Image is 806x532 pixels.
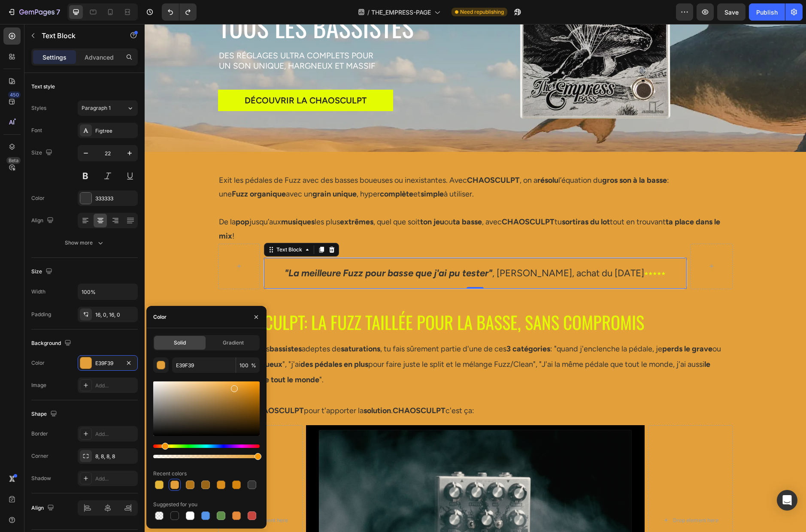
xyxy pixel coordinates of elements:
span: Need republishing [460,8,504,16]
span: THE_EMPRESS-PAGE [371,8,431,17]
p: Comme les adeptes de , tu fais sûrement partie d'une de ces : "quand j'enclenche la pédale, je ou... [73,317,588,363]
p: 7 [56,7,60,17]
span: Paragraph 1 [82,104,111,112]
div: Rich Text Editor. Editing area: main [119,234,542,265]
div: Shape [31,408,59,420]
strong: solution [219,382,246,391]
div: Shadow [31,475,51,482]
strong: CHAOSCULPT [357,193,410,203]
strong: perds le grave [518,320,568,329]
input: Auto [78,284,137,299]
strong: "La meilleure Fuzz pour basse que j'ai pu tester" [140,243,348,255]
div: Size [31,266,54,278]
div: Font [31,127,42,134]
strong: des pédales en plus [156,336,224,345]
p: Advanced [85,53,114,62]
div: Text style [31,83,55,91]
strong: saturations [196,320,236,329]
div: Align [31,215,55,227]
strong: simple [276,165,299,175]
div: Recent colors [153,470,187,478]
div: Drop element here [98,493,143,500]
div: Undo/Redo [162,3,197,21]
strong: gros son à la basse [458,151,522,161]
div: Show more [65,239,105,247]
strong: bassistes [125,320,157,329]
div: 333333 [95,195,136,203]
span: Solid [174,339,186,347]
div: Align [31,502,56,514]
div: Border [31,430,48,438]
div: Text Block [130,222,159,230]
div: 450 [8,91,21,98]
iframe: Design area [145,24,806,532]
div: Beta [6,157,21,164]
strong: ta basse [308,193,337,203]
div: Width [31,288,45,296]
div: 16, 0, 16, 0 [95,311,136,319]
div: Corner [31,452,48,460]
button: Save [717,3,745,21]
strong: le même son que tout le monde [73,336,566,360]
strong: ta place dans le mix [74,193,576,216]
p: Settings [42,53,67,62]
strong: super boueux [90,336,138,345]
button: Publish [749,3,785,21]
div: Image [31,381,46,389]
div: Add... [95,430,136,438]
strong: ton jeu [276,193,300,203]
button: Paragraph 1 [78,100,138,116]
strong: résolu [393,151,414,161]
div: Size [31,147,54,159]
span: Save [724,9,739,16]
strong: tous [100,320,115,329]
strong: grain unique [168,165,212,175]
button: Show more [31,235,138,251]
input: Eg: FFFFFF [172,357,236,373]
p: , [PERSON_NAME], achat du [DATE] [120,241,541,258]
div: Background [31,338,73,349]
button: 7 [3,3,64,21]
div: Color [31,194,45,202]
div: Color [31,359,45,367]
div: Add... [95,475,136,483]
span: ⭑⭑⭑⭑⭑ [500,243,521,255]
strong: 3 catégories [362,320,406,329]
div: 8, 8, 8, 8 [95,453,136,460]
div: Suggested for you [153,501,197,508]
p: On a créé pour t'apporter la . c'est ça: [73,379,588,394]
strong: musiques [136,193,170,203]
div: Padding [31,311,51,318]
strong: extrêmes [195,193,229,203]
p: De la jusqu’aux les plus , quel que soit ou , avec tu tout en trouvant ! [74,191,588,219]
strong: CHAOSCULPT [322,151,375,161]
div: Figtree [95,127,136,135]
strong: pop [91,193,105,203]
span: Gradient [223,339,244,347]
div: Hue [153,444,260,448]
div: Styles [31,104,46,112]
strong: Fuzz organique [87,165,141,175]
div: E39F39 [95,360,120,367]
strong: CHAOSCULPT [106,382,159,391]
span: % [251,362,256,369]
strong: CHAOSCULPT [248,382,301,391]
strong: complète [235,165,269,175]
span: / [367,8,370,17]
div: Color [153,313,167,321]
div: Open Intercom Messenger [777,490,797,511]
div: Drop element here [528,493,574,500]
h2: CHAOSCULPT: LA FUZZ TAILLÉE POUR LA BASSE, SANS COMPROMIS [73,286,588,310]
p: Text Block [42,30,115,41]
strong: sortiras du lot [417,193,465,203]
div: Publish [756,8,778,17]
div: Add... [95,382,136,390]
